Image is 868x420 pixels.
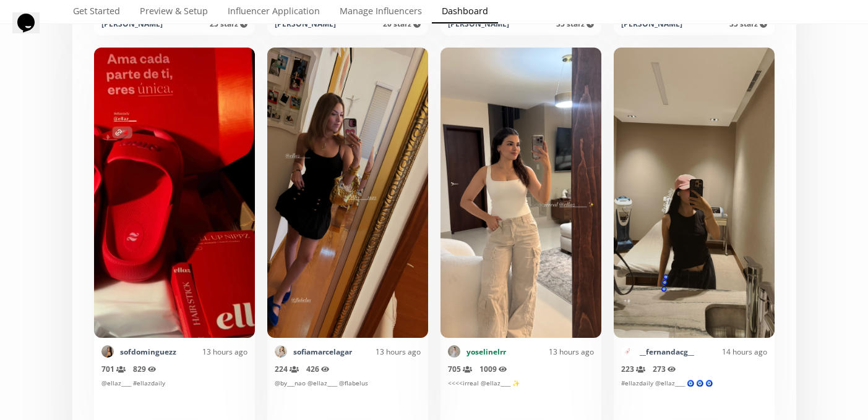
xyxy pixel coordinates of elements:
[101,379,247,419] div: @ellaz____ #ellazdaily
[466,346,506,357] a: yoselinelrr
[448,345,460,358] img: 489810101_1037566338228485_7782888083069703324_n.jpg
[621,379,767,419] div: #ellazdaily @ellaz____ 🧿 🧿 🧿
[352,346,421,357] div: 13 hours ago
[275,379,421,419] div: @by___nao @ellaz____ @flabelus
[133,364,157,374] span: 829
[101,345,114,358] img: 532046049_18123906046482500_1692315303765864997_n.jpg
[176,346,247,357] div: 13 hours ago
[293,346,352,357] a: sofiamarcelagar
[275,364,299,374] span: 224
[101,364,126,374] span: 701
[506,346,594,357] div: 13 hours ago
[621,345,634,358] img: 522398373_18520339210033455_6118860324119053351_n.jpg
[12,12,52,49] iframe: chat widget
[640,346,694,357] a: __fernandacg__
[694,346,767,357] div: 14 hours ago
[479,364,507,374] span: 1009
[621,364,645,374] span: 223
[120,346,176,357] a: sofdominguezz
[448,379,594,419] div: <<<<irreal @ellaz____ ✨
[275,345,287,358] img: 501929048_18503865886038613_9055071455387863222_n.jpg
[448,364,472,374] span: 705
[653,364,676,374] span: 273
[306,364,330,374] span: 426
